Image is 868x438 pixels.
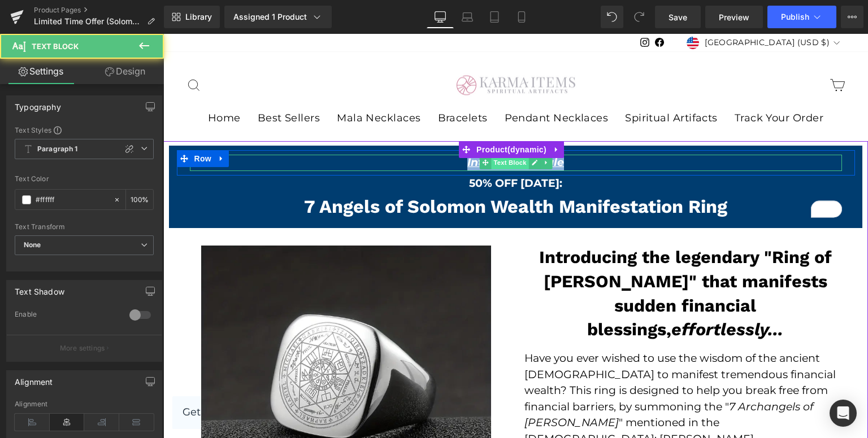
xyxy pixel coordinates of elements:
a: Expand / Collapse [377,122,389,135]
span: Row [28,116,51,133]
div: To enrich screen reader interactions, please activate Accessibility in Grammarly extension settings [27,162,679,184]
a: Product Pages [34,6,164,15]
a: New Library [164,6,220,28]
a: Mobile [508,6,535,28]
div: Open Intercom Messenger [830,400,857,427]
div: Text Styles [15,125,154,134]
span: Preview [719,11,749,23]
a: Home [36,73,86,96]
button: More settings [7,335,162,361]
ul: Primary [23,73,682,96]
span: Library [185,12,212,22]
div: Typography [15,96,61,112]
div: Alignment [15,371,53,387]
strong: Introducing the legendary "Ring of [PERSON_NAME]" that manifests sudden financial blessings, [376,213,669,305]
a: Best Sellers [86,73,165,96]
a: Spiritual Artifacts [453,73,563,96]
button: Publish [767,6,836,28]
div: % [126,190,153,209]
em: 7 Archangels of [PERSON_NAME] [361,366,650,396]
a: Track Your Order [563,73,669,96]
a: Desktop [427,6,454,28]
a: Bracelets [266,73,333,96]
strong: 50% OFF [DATE]: [306,143,399,156]
div: Enable [15,310,118,322]
button: Redo [628,6,650,28]
a: Tablet [481,6,508,28]
u: Introductory Sale [304,122,401,135]
span: Text Block [328,122,365,135]
b: None [24,240,41,249]
img: Karma Items [288,36,418,68]
a: Pendant Necklaces [333,73,454,96]
a: Expand / Collapse [386,107,401,124]
div: Text Transform [15,223,154,231]
div: Text Color [15,175,154,183]
span: Publish [781,12,809,21]
iframe: To enrich screen reader interactions, please activate Accessibility in Grammarly extension settings [163,34,868,438]
input: Color [36,194,108,206]
a: Mala Necklaces [165,73,266,96]
span: Text Block [32,42,79,51]
span: Product [310,107,386,124]
div: Text Shadow [15,281,64,296]
span: Save [669,11,687,23]
a: Preview [705,6,763,28]
b: Paragraph 1 [37,144,78,154]
a: Expand / Collapse [51,116,66,133]
h2: 7 Angels of Solomon Wealth Manifestation Ring [27,162,679,184]
div: Alignment [15,400,154,408]
button: More [841,6,863,28]
a: Laptop [454,6,481,28]
button: Undo [601,6,623,28]
em: effortlessly... [508,286,620,305]
span: Limited Time Offer (Solomon Wealth Ring) [34,17,142,26]
p: More settings [60,343,105,353]
a: Design [84,59,166,84]
div: Assigned 1 Product [233,11,323,23]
